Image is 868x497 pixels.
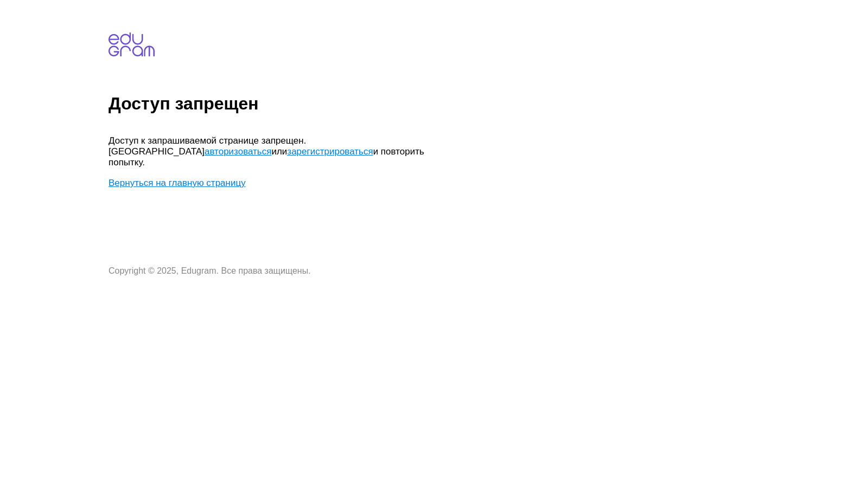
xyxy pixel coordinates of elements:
a: авторизоваться [205,146,271,157]
img: edugram.com [108,33,155,56]
p: Copyright © 2025, Edugram. Все права защищены. [108,266,434,276]
p: Доступ к запрашиваемой странице запрещен. [GEOGRAPHIC_DATA] или и повторить попытку. [108,135,434,168]
h1: Доступ запрещен [108,94,864,114]
a: зарегистрироваться [287,146,373,157]
a: Вернуться на главную страницу [108,178,246,188]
